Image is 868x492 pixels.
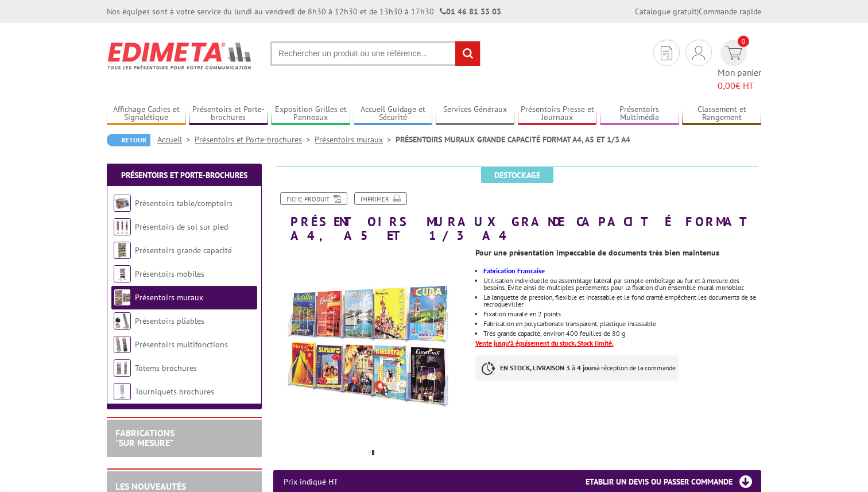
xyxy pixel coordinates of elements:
[315,134,396,145] a: Présentoirs muraux
[135,292,203,303] a: Présentoirs muraux
[135,245,232,255] a: Présentoirs grande capacité
[114,359,131,377] img: Totems brochures
[114,242,131,259] img: Présentoirs grande capacité
[440,6,501,17] strong: 01 46 81 33 03
[114,218,131,235] img: Présentoirs de sol sur pied
[475,355,679,381] p: à réception de la commande
[483,330,761,337] li: Très grande capacité, environ 400 feuilles de 80 g
[726,47,742,60] img: devis rapide
[738,36,749,47] span: 0
[475,247,719,258] strong: Pour une présentation impeccable de documents très bien maintenus
[114,336,131,353] img: Présentoirs multifonctions
[280,192,347,205] a: Fiche produit
[699,6,761,17] a: Commande rapide
[682,104,761,123] a: Classement et Rangement
[455,41,480,66] input: rechercher
[354,104,433,123] a: Accueil Guidage et Sécurité
[396,134,630,145] li: PRÉSENTOIRS MURAUX GRANDE CAPACITÉ FORMAT A4, A5 ET 1/3 A4
[483,320,761,327] li: Fabrication en polycarbonate transparent, plastique incassable
[718,66,761,92] span: Mon panier
[115,481,186,492] a: LES NOUVEAUTÉS
[661,46,672,60] img: devis rapide
[189,104,268,123] a: Présentoirs et Porte-brochures
[114,265,131,282] img: Présentoirs mobiles
[135,363,197,373] a: Totems brochures
[157,134,195,145] a: Accueil
[115,427,175,449] a: FABRICATIONS"Sur Mesure"
[483,294,761,308] li: La languette de pression, flexible et incassable et le fond cranté empêchent les documents de se ...
[114,195,131,212] img: Présentoirs table/comptoirs
[718,79,761,92] span: € HT
[107,104,186,123] a: Affichage Cadres et Signalétique
[500,363,596,372] strong: EN STOCK, LIVRAISON 3 à 4 jours
[135,386,214,397] a: Tourniquets brochures
[107,6,501,17] div: Nos équipes sont à votre service du lundi au vendredi de 8h30 à 12h30 et de 13h30 à 17h30
[635,6,761,17] div: |
[114,383,131,400] img: Tourniquets brochures
[135,339,228,350] a: Présentoirs multifonctions
[121,170,247,180] a: Présentoirs et Porte-brochures
[114,312,131,330] img: Présentoirs pliables
[273,248,467,441] img: presentoirs_muraux_720146.jpg
[436,104,515,123] a: Services Généraux
[270,41,480,66] input: Rechercher un produit ou une référence...
[271,104,350,123] a: Exposition Grilles et Panneaux
[600,104,679,123] a: Présentoirs Multimédia
[135,198,232,208] a: Présentoirs table/comptoirs
[107,134,150,146] a: Retour
[481,167,553,183] span: Destockage
[483,277,761,291] li: Utilisation individuelle ou assemblage latéral par simple emboîtage au fur et à mesure des besoin...
[354,192,407,205] a: Imprimer
[692,46,705,60] img: devis rapide
[135,316,204,326] a: Présentoirs pliables
[718,80,735,91] span: 0,00
[483,266,545,275] strong: Fabrication Francaise
[635,6,697,17] a: Catalogue gratuit
[518,104,597,123] a: Présentoirs Presse et Journaux
[483,311,761,317] li: Fixation murale en 2 points
[135,269,204,279] a: Présentoirs mobiles
[718,40,761,92] a: devis rapide 0 Mon panier 0,00€ HT
[107,34,253,77] img: Edimeta
[195,134,315,145] a: Présentoirs et Porte-brochures
[135,222,228,232] a: Présentoirs de sol sur pied
[114,289,131,306] img: Présentoirs muraux
[475,339,614,347] span: Vente jusqu'à épuisement du stock. Stock limité.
